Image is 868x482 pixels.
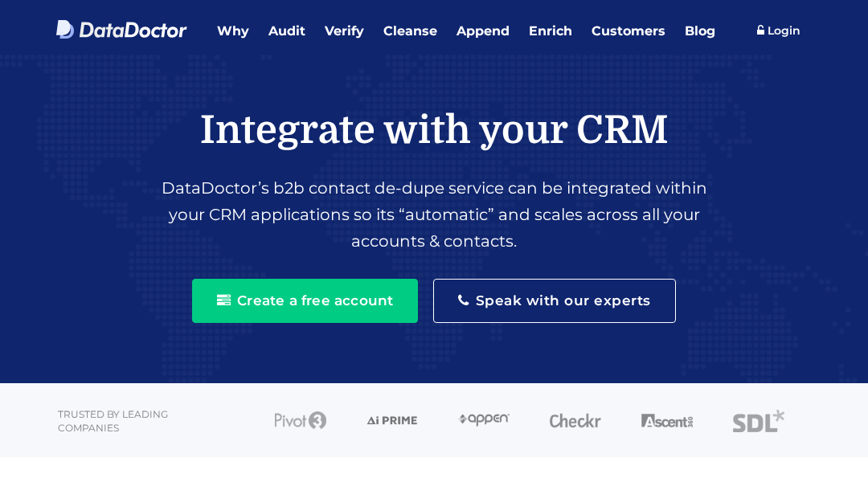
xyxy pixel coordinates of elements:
[685,23,715,39] span: Blog
[192,279,418,322] button: Create a free account
[325,23,364,39] span: Verify
[458,414,510,427] img: appen
[582,8,675,43] a: Customers
[550,413,601,428] img: checkr
[519,8,582,43] a: Enrich
[447,8,519,43] a: Append
[315,8,374,43] a: Verify
[366,414,418,428] img: iprime
[275,411,326,430] img: pivot3
[746,18,812,43] a: Login
[733,409,784,433] img: sdl
[56,107,812,156] h1: Integrate with your CRM
[433,279,676,322] button: Speak with our experts
[374,8,447,43] a: Cleanse
[58,383,231,435] p: TRUSTED BY LEADING COMPANIES
[457,23,510,39] span: Append
[592,23,665,39] span: Customers
[529,23,572,39] span: Enrich
[207,8,259,43] a: Why
[641,414,693,427] img: ascent
[259,8,315,43] a: Audit
[268,23,305,39] span: Audit
[56,167,812,255] p: DataDoctor’s b2b contact de-dupe service can be integrated within your CRM applications so its “a...
[675,8,725,43] a: Blog
[383,23,437,39] span: Cleanse
[217,23,249,39] span: Why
